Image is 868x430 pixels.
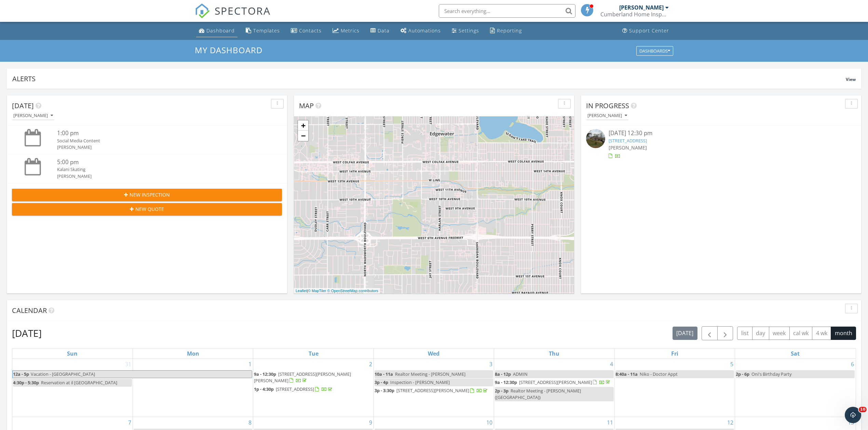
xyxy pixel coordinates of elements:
[13,379,39,386] span: 4:30p - 5:30p
[513,371,528,377] span: ADMIN
[751,371,791,377] span: Oni's Birthday Party
[845,407,861,423] iframe: Intercom live chat
[846,76,856,82] span: View
[859,407,867,412] span: 10
[135,205,164,213] span: New Quote
[586,129,605,148] img: streetview
[368,25,392,37] a: Data
[606,417,614,428] a: Go to September 11, 2025
[620,25,672,37] a: Support Center
[736,371,749,377] span: 2p - 6p
[375,387,489,393] a: 3p - 3:30p [STREET_ADDRESS][PERSON_NAME]
[449,25,482,37] a: Settings
[726,417,735,428] a: Go to September 12, 2025
[247,359,253,370] a: Go to September 1, 2025
[812,327,831,340] button: 4 wk
[374,359,494,417] td: Go to September 3, 2025
[609,359,614,370] a: Go to September 4, 2025
[254,386,274,392] span: 1p - 4:30p
[195,9,271,24] a: SPECTORA
[670,349,680,358] a: Friday
[485,417,494,428] a: Go to September 10, 2025
[254,385,372,393] a: 1p - 4:30p [STREET_ADDRESS]
[702,326,718,340] button: Previous month
[619,4,664,11] div: [PERSON_NAME]
[31,371,95,377] span: Vacation - [GEOGRAPHIC_DATA]
[426,349,441,358] a: Wednesday
[735,359,855,417] td: Go to September 6, 2025
[254,371,276,377] span: 9a - 12:30p
[66,349,79,358] a: Sunday
[254,371,351,384] a: 9a - 12:30p [STREET_ADDRESS][PERSON_NAME][PERSON_NAME]
[133,359,253,417] td: Go to September 1, 2025
[130,191,170,198] span: New Inspection
[729,359,735,370] a: Go to September 5, 2025
[253,27,280,34] div: Templates
[752,327,769,340] button: day
[294,288,380,294] div: |
[12,189,282,201] button: New Inspection
[600,11,669,18] div: Cumberland Home Inspection LLC
[850,359,855,370] a: Go to September 6, 2025
[253,359,374,417] td: Go to September 2, 2025
[327,289,378,293] a: © OpenStreetMap contributors
[288,25,324,37] a: Contacts
[639,48,670,53] div: Dashboards
[587,113,627,118] div: [PERSON_NAME]
[127,417,133,428] a: Go to September 7, 2025
[298,120,308,131] a: Zoom in
[368,417,374,428] a: Go to September 9, 2025
[276,386,314,392] span: [STREET_ADDRESS]
[57,166,260,173] div: Kalani Skating
[368,359,374,370] a: Go to September 2, 2025
[124,359,133,370] a: Go to August 31, 2025
[629,27,669,34] div: Support Center
[547,349,561,358] a: Thursday
[186,349,201,358] a: Monday
[307,349,320,358] a: Tuesday
[439,4,575,18] input: Search everything...
[789,327,813,340] button: cal wk
[254,371,351,384] span: [STREET_ADDRESS][PERSON_NAME][PERSON_NAME]
[299,101,314,110] span: Map
[831,327,856,340] button: month
[586,129,856,159] a: [DATE] 12:30 pm [STREET_ADDRESS] [PERSON_NAME]
[375,387,493,395] a: 3p - 3:30p [STREET_ADDRESS][PERSON_NAME]
[330,25,362,37] a: Metrics
[299,27,322,34] div: Contacts
[495,388,581,400] span: Realtor Meeting - [PERSON_NAME] ([GEOGRAPHIC_DATA])
[57,173,260,180] div: [PERSON_NAME]
[495,388,508,394] span: 2p - 3p
[609,144,647,151] span: [PERSON_NAME]
[390,379,450,385] span: Inspection - [PERSON_NAME]
[375,371,393,377] span: 10a - 11a
[495,378,613,387] a: 9a - 12:30p [STREET_ADDRESS][PERSON_NAME]
[378,27,390,34] div: Data
[12,101,34,110] span: [DATE]
[769,327,790,340] button: week
[789,349,801,358] a: Saturday
[12,306,47,315] span: Calendar
[247,417,253,428] a: Go to September 8, 2025
[12,359,133,417] td: Go to August 31, 2025
[243,25,283,37] a: Templates
[375,387,394,393] span: 3p - 3:30p
[609,129,833,138] div: [DATE] 12:30 pm
[12,74,846,83] div: Alerts
[615,371,638,377] span: 8:40a - 11a
[296,289,307,293] a: Leaflet
[215,3,271,18] span: SPECTORA
[673,327,697,340] button: [DATE]
[57,144,260,150] div: [PERSON_NAME]
[495,379,517,385] span: 9a - 12:30p
[488,359,494,370] a: Go to September 3, 2025
[341,27,360,34] div: Metrics
[12,203,282,215] button: New Quote
[495,379,611,385] a: 9a - 12:30p [STREET_ADDRESS][PERSON_NAME]
[396,387,469,393] span: [STREET_ADDRESS][PERSON_NAME]
[206,27,235,34] div: Dashboard
[196,25,238,37] a: Dashboard
[12,111,54,120] button: [PERSON_NAME]
[12,326,42,340] h2: [DATE]
[636,46,673,56] button: Dashboards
